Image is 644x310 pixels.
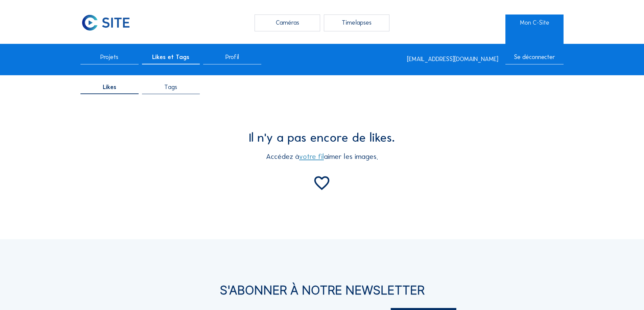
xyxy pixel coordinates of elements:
div: Se déconnecter [505,54,563,64]
div: [EMAIL_ADDRESS][DOMAIN_NAME] [407,56,498,62]
span: Profil [225,54,239,60]
span: Tags [164,84,177,90]
div: Timelapses [324,15,389,31]
span: Projets [100,54,118,60]
span: Likes et Tags [152,54,189,60]
div: Accédez à aimer les images. [266,153,378,161]
div: Il n'y a pas encore de likes. [249,132,395,144]
a: Mon C-Site [505,15,563,31]
a: C-SITE Logo [80,15,138,31]
span: Likes [103,84,116,90]
div: Caméras [255,15,320,31]
a: votre fil [299,152,324,161]
img: C-SITE Logo [80,15,131,31]
div: S'Abonner à notre newsletter [80,284,564,297]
